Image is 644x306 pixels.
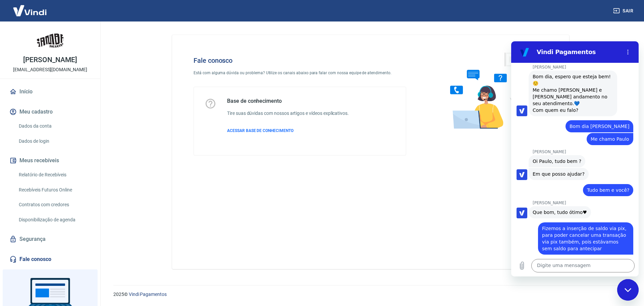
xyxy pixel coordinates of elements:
[23,56,77,63] p: [PERSON_NAME]
[16,168,92,182] a: Relatório de Recebíveis
[227,110,349,117] h6: Tire suas dúvidas com nossos artigos e vídeos explicativos.
[16,183,92,197] a: Recebíveis Futuros Online
[13,66,87,73] p: [EMAIL_ADDRESS][DOMAIN_NAME]
[8,84,92,99] a: Início
[227,128,349,134] a: ACESSAR BASE DE CONHECIMENTO
[227,98,349,104] h5: Base de conhecimento
[37,27,64,54] img: 4238d56a-3b49-44a1-a93b-b89085109ff9.jpeg
[16,213,92,227] a: Disponibilização de agenda
[8,104,92,119] button: Meu cadastro
[16,134,92,148] a: Dados de login
[227,128,293,133] span: ACESSAR BASE DE CONHECIMENTO
[194,70,406,76] p: Está com alguma dúvida ou problema? Utilize os canais abaixo para falar com nossa equipe de atend...
[113,291,628,298] p: 2025 ©
[617,279,639,301] iframe: Botão para abrir a janela de mensagens, conversa em andamento
[8,153,92,168] button: Meus recebíveis
[8,252,92,267] a: Fale conosco
[16,119,92,133] a: Dados da conta
[612,5,636,17] button: Sair
[8,0,52,21] img: Vindi
[511,41,639,276] iframe: Janela de mensagens
[194,56,406,64] h4: Fale conosco
[437,46,539,135] img: Fale conosco
[16,198,92,212] a: Contratos com credores
[8,232,92,247] a: Segurança
[129,292,167,297] a: Vindi Pagamentos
